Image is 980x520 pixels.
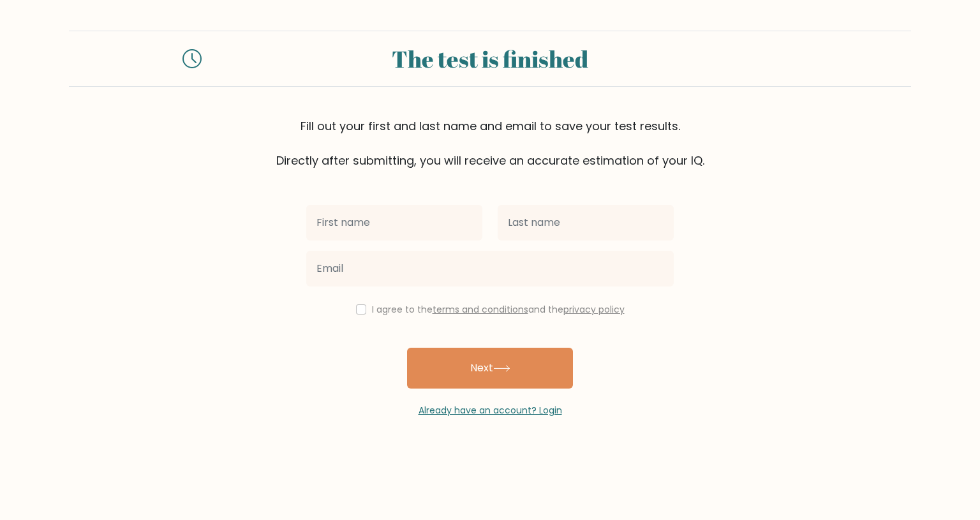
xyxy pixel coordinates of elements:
[407,348,573,389] button: Next
[306,205,482,241] input: First name
[563,303,625,316] a: privacy policy
[69,117,911,169] div: Fill out your first and last name and email to save your test results. Directly after submitting,...
[306,251,674,286] input: Email
[217,41,763,76] div: The test is finished
[498,205,674,241] input: Last name
[372,303,625,316] label: I agree to the and the
[419,404,562,417] a: Already have an account? Login
[433,303,528,316] a: terms and conditions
